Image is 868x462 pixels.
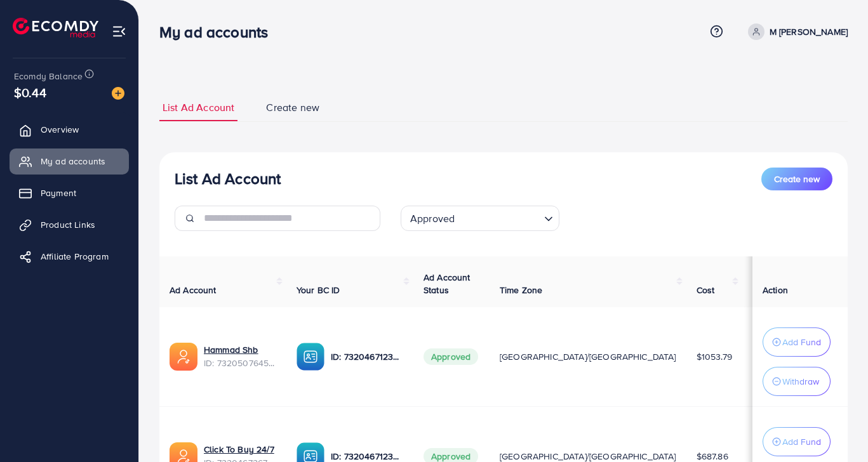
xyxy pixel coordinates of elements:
[782,334,821,350] p: Add Fund
[500,350,676,363] span: [GEOGRAPHIC_DATA]/[GEOGRAPHIC_DATA]
[112,87,124,100] img: image
[10,148,129,174] a: My ad accounts
[424,271,471,296] span: Ad Account Status
[10,244,129,269] a: Affiliate Program
[266,100,319,115] span: Create new
[424,348,478,365] span: Approved
[297,284,340,296] span: Your BC ID
[763,327,831,357] button: Add Fund
[10,117,129,142] a: Overview
[408,209,457,228] span: Approved
[41,155,105,168] span: My ad accounts
[112,24,126,39] img: menu
[163,100,234,115] span: List Ad Account
[41,250,109,263] span: Affiliate Program
[774,173,820,185] span: Create new
[10,180,129,206] a: Payment
[170,284,217,296] span: Ad Account
[331,349,403,364] p: ID: 7320467123262734338
[41,187,76,199] span: Payment
[770,24,848,39] p: M [PERSON_NAME]
[500,284,542,296] span: Time Zone
[697,284,715,296] span: Cost
[13,18,98,37] img: logo
[204,343,258,356] a: Hammad Shb
[14,83,46,102] span: $0.44
[401,206,559,231] div: Search for option
[175,169,281,188] h3: List Ad Account
[159,23,278,41] h3: My ad accounts
[763,284,788,296] span: Action
[204,343,276,369] div: <span class='underline'>Hammad Shb</span></br>7320507645020880897
[782,434,821,449] p: Add Fund
[743,23,848,40] a: M [PERSON_NAME]
[458,207,539,228] input: Search for option
[697,350,732,363] span: $1053.79
[204,357,276,369] span: ID: 7320507645020880897
[763,427,831,456] button: Add Fund
[170,343,197,371] img: ic-ads-acc.e4c84228.svg
[41,218,95,231] span: Product Links
[782,374,819,389] p: Withdraw
[761,168,832,190] button: Create new
[204,443,274,456] a: Click To Buy 24/7
[14,70,83,82] span: Ecomdy Balance
[297,343,324,371] img: ic-ba-acc.ded83a64.svg
[763,367,831,396] button: Withdraw
[10,212,129,237] a: Product Links
[41,123,79,136] span: Overview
